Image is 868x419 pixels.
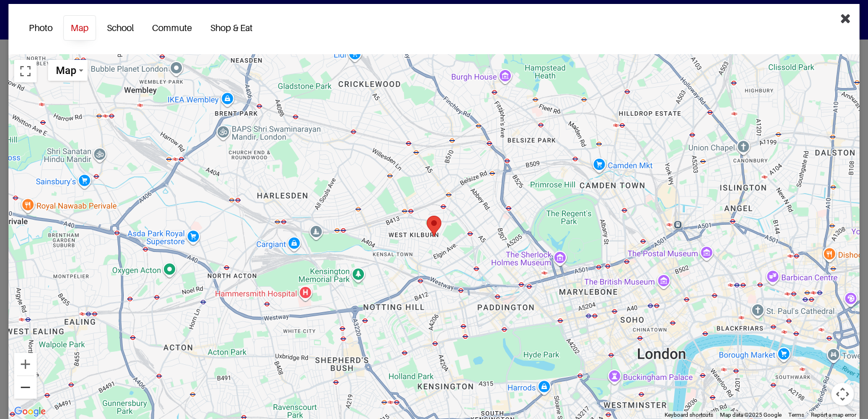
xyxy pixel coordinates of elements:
[811,412,856,418] a: Report a map error
[11,404,49,419] a: Open this area in Google Maps (opens a new window)
[831,4,860,32] button: Close
[14,60,37,82] button: Toggle fullscreen view
[63,15,96,41] a: Map
[831,383,854,405] button: Map camera controls
[145,15,199,41] a: Commute
[99,15,141,41] a: School
[720,412,782,418] span: Map data ©2025 Google
[11,404,49,419] img: Google
[14,353,37,376] button: Zoom in
[56,64,76,76] span: Map
[203,15,260,41] a: Shop & Eat
[665,411,713,419] button: Keyboard shortcuts
[14,376,37,399] button: Zoom out
[788,412,804,418] a: Terms (opens in new tab)
[427,216,441,237] div: Click to zoom
[48,60,88,81] button: Change map style
[21,15,60,41] a: Photo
